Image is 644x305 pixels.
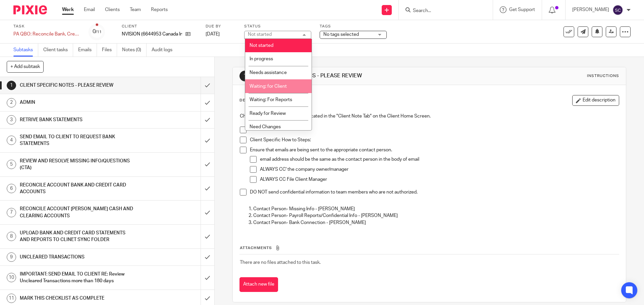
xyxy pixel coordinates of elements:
p: Ensure that emails are being sent to the appropriate contact person. [250,147,619,153]
h1: SEND EMAIL TO CLIENT TO REQUEST BANK STATEMENTS [20,132,136,149]
span: Ready for Review [250,111,286,116]
div: 3 [7,115,16,125]
h1: CLIENT SPECIFIC NOTES - PLEASE REVIEW [20,80,136,90]
h1: RETRIVE BANK STATEMENTS [20,115,136,125]
a: Client tasks [43,44,73,57]
button: Edit description [572,95,619,106]
label: Tags [320,24,387,29]
a: Emails [78,44,97,57]
p: Contact Person- Bank Connection - [PERSON_NAME] [253,219,619,226]
span: There are no files attached to this task. [240,260,321,265]
img: Pixie [13,5,47,14]
p: ALWAYS CC' the company owner/manager [260,166,619,173]
a: Work [62,6,74,13]
p: Check the client-specific notes located in the "Client Note Tab" on the Client Home Screen. [240,113,619,120]
p: Contact Person- Missing Info - [PERSON_NAME] [253,206,619,212]
h1: UPLOAD BANK AND CREDIT CARD STATEMENTS AND REPORTS TO CLINET SYNC FOLDER [20,228,136,245]
label: Task [13,24,80,29]
a: Reports [151,6,168,13]
div: Not started [248,32,272,37]
span: Waiting: For Reports [250,97,292,102]
div: Instructions [587,73,619,79]
label: Due by [206,24,236,29]
input: Search [412,8,473,14]
p: Contact Person- Payroll Reports/Confidential Info - [PERSON_NAME] [253,212,619,219]
h1: MARK THIS CHECKLIST AS COMPLETE [20,293,136,303]
p: NVISION (6644953 Canada Inc. ) [122,31,182,37]
div: 1 [239,71,250,81]
h1: UNCLEARED TRANSACTIONS [20,252,136,262]
h1: IMPORTANT: SEND EMAIL TO CLIENT RE: Review Uncleared Transactions more than 180 days [20,269,136,286]
p: [PERSON_NAME] [572,6,609,13]
a: Files [102,44,117,57]
span: [DATE] [206,32,220,36]
span: Needs assistance [250,70,287,75]
div: 1 [7,81,16,90]
p: email address should be the same as the contact person in the body of email [260,156,619,163]
a: Email [84,6,95,13]
div: 9 [7,252,16,262]
h1: RECONCILE ACCOUNT [PERSON_NAME] CASH AND CLEARING ACCOUNTS [20,204,136,221]
span: In progress [250,57,273,61]
div: 4 [7,136,16,145]
label: Client [122,24,197,29]
p: Description [239,98,269,103]
h1: ADMIN [20,97,136,107]
a: Audit logs [152,44,177,57]
h1: RECONCILE ACCOUNT BANK AND CREDIT CARD ACCOUNTS [20,180,136,197]
div: 6 [7,184,16,193]
h1: CLIENT SPECIFIC NOTES - PLEASE REVIEW [254,72,444,79]
div: PA QBO: Reconcile Bank, Credit Card and Clearing [13,31,80,37]
a: Clients [105,6,120,13]
div: 2 [7,98,16,107]
div: 5 [7,160,16,169]
a: Subtasks [13,44,38,57]
span: Get Support [509,7,535,12]
div: 0 [93,28,102,35]
div: 10 [7,273,16,282]
a: Team [130,6,141,13]
button: + Add subtask [7,61,44,72]
span: Attachments [240,246,272,250]
span: Need Changes [250,125,281,129]
span: Not started [250,43,273,48]
small: /11 [96,30,102,34]
div: 8 [7,232,16,241]
div: 7 [7,208,16,217]
span: No tags selected [323,32,359,37]
p: Client Specific How to Steps: [250,137,619,143]
img: svg%3E [612,5,623,15]
label: Status [244,24,311,29]
button: Attach new file [239,277,278,292]
a: Notes (0) [122,44,147,57]
span: Waiting: for Client [250,84,287,89]
div: 11 [7,294,16,303]
p: DO NOT send confidential information to team members who are not authorized. [250,189,619,196]
h1: REVIEW AND RESOLVE MISSING INFO/QUESTIONS (CTA) [20,156,136,173]
p: ALWAYS CC File Client Manager [260,176,619,183]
